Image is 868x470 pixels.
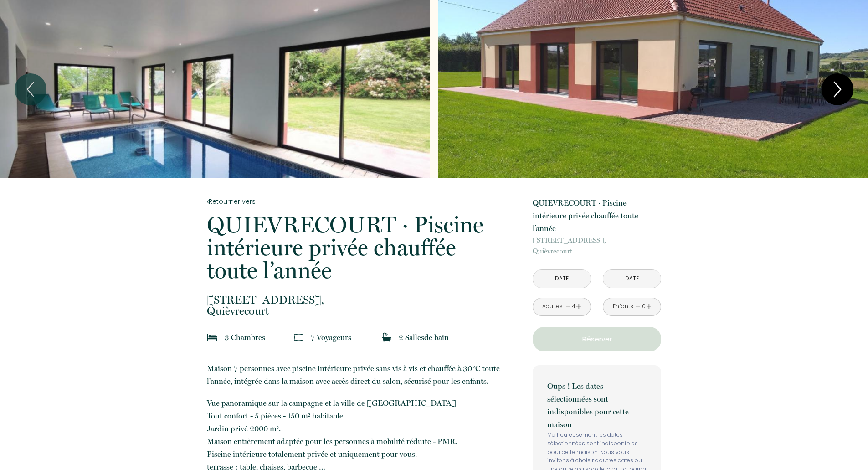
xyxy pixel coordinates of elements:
div: Adultes [542,302,563,311]
a: + [646,300,652,314]
div: Enfants [613,302,633,311]
p: Maison 7 personnes avec piscine intérieure privée sans vis à vis et chauffée à 30°C toute l'année... [207,362,506,387]
button: Réserver [533,327,661,351]
span: [STREET_ADDRESS], [533,235,661,246]
p: QUIEVRECOURT · Piscine intérieure privée chauffée toute l’année [207,213,506,282]
p: Quièvrecourt [533,235,661,257]
p: Oups ! Les dates sélectionnées sont indisponibles pour cette maison [547,380,647,431]
button: Next [822,73,853,105]
span: s [262,333,265,342]
a: - [636,300,641,314]
input: Départ [603,270,661,288]
input: Arrivée [533,270,591,288]
span: s [421,333,424,342]
span: [STREET_ADDRESS], [207,294,506,305]
a: - [565,300,570,314]
div: 4 [571,302,576,311]
p: Réserver [536,334,658,345]
img: guests [294,333,303,342]
p: 7 Voyageur [311,331,351,344]
a: Retourner vers [207,196,506,207]
span: s [348,333,351,342]
a: + [576,300,581,314]
button: Previous [15,73,46,105]
p: Quièvrecourt [207,294,506,316]
p: 3 Chambre [225,331,265,344]
div: 0 [642,302,646,311]
p: 2 Salle de bain [399,331,449,344]
p: QUIEVRECOURT · Piscine intérieure privée chauffée toute l’année [533,196,661,235]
